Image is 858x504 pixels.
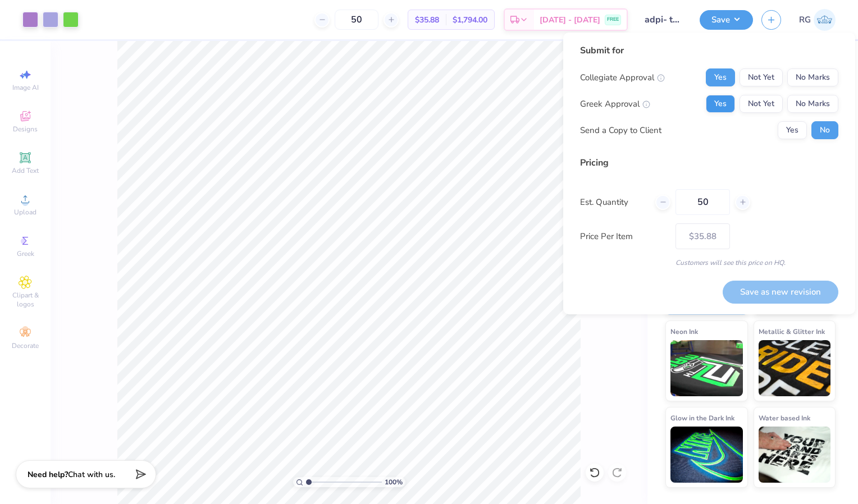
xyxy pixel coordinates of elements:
span: Upload [14,208,36,217]
img: Rinah Gallo [814,9,836,31]
button: Yes [706,95,735,113]
span: Neon Ink [670,326,698,337]
span: $1,794.00 [453,14,487,26]
span: Metallic & Glitter Ink [759,326,825,337]
button: No [811,121,838,139]
span: Glow in the Dark Ink [670,412,734,424]
button: Yes [706,68,735,86]
button: Not Yet [740,95,783,113]
label: Est. Quantity [580,196,647,209]
input: – – [335,10,378,30]
div: Send a Copy to Client [580,124,661,137]
strong: Need help? [28,469,68,480]
img: Water based Ink [759,427,831,483]
div: Submit for [580,44,838,57]
span: Add Text [12,166,39,175]
button: Yes [778,121,807,139]
div: Pricing [580,156,838,169]
input: – – [676,189,730,215]
span: Greek [17,249,34,258]
label: Price Per Item [580,230,667,243]
span: [DATE] - [DATE] [540,14,600,26]
div: Collegiate Approval [580,71,665,84]
span: $35.88 [415,14,439,26]
div: Greek Approval [580,98,650,111]
button: Not Yet [740,68,783,86]
img: Glow in the Dark Ink [670,427,743,483]
button: Save [700,10,753,30]
span: Clipart & logos [6,291,45,309]
a: RG [799,9,836,31]
button: No Marks [787,95,838,113]
button: No Marks [787,68,838,86]
span: FREE [607,16,619,24]
span: Water based Ink [759,412,810,424]
img: Neon Ink [670,340,743,396]
input: Untitled Design [636,8,691,31]
span: Chat with us. [68,469,115,480]
span: RG [799,13,811,26]
span: Image AI [12,83,39,92]
span: Decorate [12,341,39,350]
img: Metallic & Glitter Ink [759,340,831,396]
span: Designs [13,125,38,134]
div: Customers will see this price on HQ. [580,258,838,268]
span: 100 % [385,477,403,487]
